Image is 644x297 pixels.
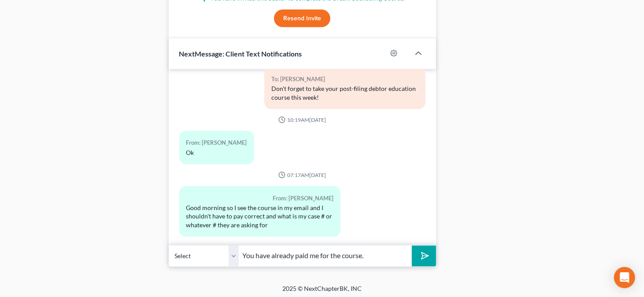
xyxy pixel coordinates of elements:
div: 07:17AM[DATE] [179,172,426,179]
span: NextMessage: Client Text Notifications [179,49,302,58]
div: Open Intercom Messenger [614,267,635,288]
div: To: [PERSON_NAME] [271,75,418,85]
div: From: [PERSON_NAME] [186,193,333,203]
div: Don't forget to take your post-filing debtor education course this week! [271,85,418,102]
button: Resend Invite [274,10,330,27]
input: Say something... [239,245,412,267]
div: 10:19AM[DATE] [179,117,426,124]
div: From: [PERSON_NAME] [186,138,247,148]
div: Ok [186,149,247,158]
div: Good morning so I see the course in my email and I shouldn't have to pay correct and what is my c... [186,203,333,230]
